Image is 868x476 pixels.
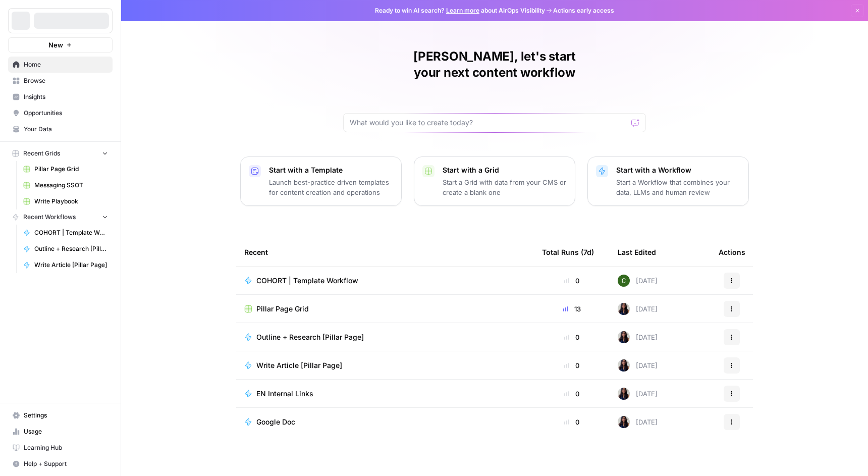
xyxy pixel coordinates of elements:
[618,303,658,315] div: [DATE]
[443,165,567,175] p: Start with a Grid
[244,238,526,266] div: Recent
[616,165,740,175] p: Start with a Workflow
[244,389,526,399] a: EN Internal Links
[34,197,108,206] span: Write Playbook
[24,125,108,134] span: Your Data
[24,109,108,118] span: Opportunities
[542,304,602,314] div: 13
[256,304,309,314] span: Pillar Page Grid
[8,89,113,105] a: Insights
[618,359,630,372] img: rox323kbkgutb4wcij4krxobkpon
[24,411,108,420] span: Settings
[240,156,402,206] button: Start with a TemplateLaunch best-practice driven templates for content creation and operations
[19,241,113,257] a: Outline + Research [Pillar Page]
[23,149,60,158] span: Recent Grids
[19,257,113,273] a: Write Article [Pillar Page]
[269,177,393,197] p: Launch best-practice driven templates for content creation and operations
[343,48,646,81] h1: [PERSON_NAME], let's start your next content workflow
[542,332,602,342] div: 0
[256,276,358,286] span: COHORT | Template Workflow
[618,388,630,400] img: rox323kbkgutb4wcij4krxobkpon
[24,92,108,101] span: Insights
[256,417,295,427] span: Google Doc
[375,6,545,15] span: Ready to win AI search? about AirOps Visibility
[256,332,364,342] span: Outline + Research [Pillar Page]
[24,459,108,468] span: Help + Support
[34,260,108,270] span: Write Article [Pillar Page]
[19,177,113,193] a: Messaging SSOT
[24,60,108,69] span: Home
[8,407,113,424] a: Settings
[8,456,113,472] button: Help + Support
[8,440,113,456] a: Learning Hub
[443,177,567,197] p: Start a Grid with data from your CMS or create a blank one
[24,76,108,85] span: Browse
[618,303,630,315] img: rox323kbkgutb4wcij4krxobkpon
[618,416,630,428] img: rox323kbkgutb4wcij4krxobkpon
[34,181,108,190] span: Messaging SSOT
[48,40,63,50] span: New
[269,165,393,175] p: Start with a Template
[8,209,113,225] button: Recent Workflows
[618,331,658,343] div: [DATE]
[34,165,108,174] span: Pillar Page Grid
[8,424,113,440] a: Usage
[34,228,108,237] span: COHORT | Template Workflow
[618,359,658,372] div: [DATE]
[8,37,113,52] button: New
[34,244,108,253] span: Outline + Research [Pillar Page]
[587,156,749,206] button: Start with a WorkflowStart a Workflow that combines your data, LLMs and human review
[8,73,113,89] a: Browse
[8,146,113,161] button: Recent Grids
[719,238,745,266] div: Actions
[618,238,656,266] div: Last Edited
[616,177,740,197] p: Start a Workflow that combines your data, LLMs and human review
[244,332,526,342] a: Outline + Research [Pillar Page]
[446,7,479,14] a: Learn more
[8,57,113,73] a: Home
[244,304,526,314] a: Pillar Page Grid
[8,105,113,121] a: Opportunities
[553,6,614,15] span: Actions early access
[8,121,113,137] a: Your Data
[244,417,526,427] a: Google Doc
[542,389,602,399] div: 0
[618,388,658,400] div: [DATE]
[542,238,594,266] div: Total Runs (7d)
[618,275,658,287] div: [DATE]
[414,156,575,206] button: Start with a GridStart a Grid with data from your CMS or create a blank one
[19,225,113,241] a: COHORT | Template Workflow
[618,331,630,343] img: rox323kbkgutb4wcij4krxobkpon
[542,276,602,286] div: 0
[244,276,526,286] a: COHORT | Template Workflow
[19,193,113,209] a: Write Playbook
[542,417,602,427] div: 0
[19,161,113,177] a: Pillar Page Grid
[256,360,342,371] span: Write Article [Pillar Page]
[23,213,76,222] span: Recent Workflows
[24,443,108,452] span: Learning Hub
[542,360,602,371] div: 0
[24,427,108,436] span: Usage
[244,360,526,371] a: Write Article [Pillar Page]
[618,416,658,428] div: [DATE]
[350,118,627,128] input: What would you like to create today?
[256,389,313,399] span: EN Internal Links
[618,275,630,287] img: 14qrvic887bnlg6dzgoj39zarp80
